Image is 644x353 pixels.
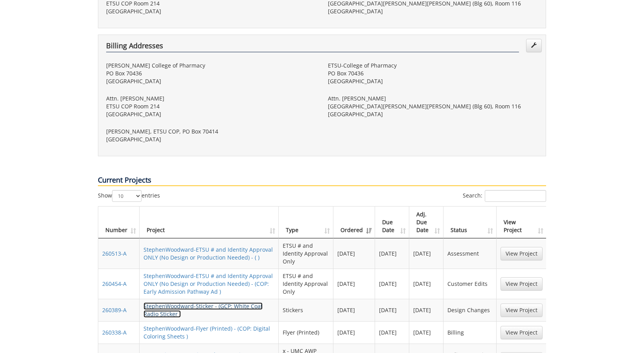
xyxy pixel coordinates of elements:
a: 260338-A [102,329,127,336]
p: [GEOGRAPHIC_DATA] [106,77,316,85]
p: [GEOGRAPHIC_DATA] [106,110,316,118]
p: [GEOGRAPHIC_DATA] [106,7,316,15]
td: [DATE] [333,269,375,299]
a: 260513-A [102,250,127,257]
td: Flyer (Printed) [279,321,333,344]
td: [DATE] [409,299,443,321]
td: ETSU # and Identity Approval Only [279,269,333,299]
a: StephenWoodward-Sticker - (GCP: White Coat Radio Sticker ) [144,302,263,318]
p: ETSU-College of Pharmacy [328,62,538,70]
th: View Project: activate to sort column ascending [497,207,546,238]
td: Assessment [443,238,497,269]
p: [GEOGRAPHIC_DATA] [328,7,538,15]
th: Ordered: activate to sort column ascending [333,207,375,238]
p: [PERSON_NAME], ETSU COP, PO Box 70414 [106,128,316,135]
td: Customer Edits [443,269,497,299]
a: View Project [500,304,543,317]
td: [DATE] [409,238,443,269]
a: StephenWoodward-Flyer (Printed) - (COP: Digital Coloring Sheets ) [144,325,270,340]
p: PO Box 70436 [106,70,316,77]
th: Number: activate to sort column ascending [98,207,140,238]
th: Status: activate to sort column ascending [443,207,497,238]
td: [DATE] [375,238,409,269]
p: [GEOGRAPHIC_DATA] [328,110,538,118]
a: View Project [500,247,543,260]
label: Search: [463,190,546,202]
td: Design Changes [443,299,497,321]
td: [DATE] [409,321,443,344]
th: Project: activate to sort column ascending [140,207,279,238]
select: Showentries [112,190,142,202]
p: Current Projects [98,175,546,186]
h4: Billing Addresses [106,42,519,52]
a: View Project [500,277,543,291]
td: Billing [443,321,497,344]
th: Type: activate to sort column ascending [279,207,333,238]
a: 260389-A [102,306,127,314]
p: [GEOGRAPHIC_DATA][PERSON_NAME][PERSON_NAME] (Blg 60), Room 116 [328,102,538,110]
label: Show entries [98,190,160,202]
th: Due Date: activate to sort column ascending [375,207,409,238]
p: [GEOGRAPHIC_DATA] [106,135,316,143]
td: [DATE] [333,238,375,269]
p: [GEOGRAPHIC_DATA] [328,77,538,85]
td: ETSU # and Identity Approval Only [279,238,333,269]
td: Stickers [279,299,333,321]
td: [DATE] [333,321,375,344]
td: [DATE] [375,299,409,321]
p: Attn. [PERSON_NAME] [328,95,538,102]
a: View Project [500,326,543,339]
td: [DATE] [333,299,375,321]
td: [DATE] [409,269,443,299]
p: ETSU COP Room 214 [106,102,316,110]
th: Adj. Due Date: activate to sort column ascending [409,207,443,238]
a: StephenWoodward-ETSU # and Identity Approval ONLY (No Design or Production Needed) - (COP: Early ... [144,272,273,295]
td: [DATE] [375,321,409,344]
p: [PERSON_NAME] College of Pharmacy [106,62,316,70]
a: Edit Addresses [526,39,542,52]
p: PO Box 70436 [328,70,538,77]
a: StephenWoodward-ETSU # and Identity Approval ONLY (No Design or Production Needed) - ( ) [144,246,273,261]
p: Attn. [PERSON_NAME] [106,95,316,102]
td: [DATE] [375,269,409,299]
input: Search: [485,190,546,202]
a: 260454-A [102,280,127,287]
